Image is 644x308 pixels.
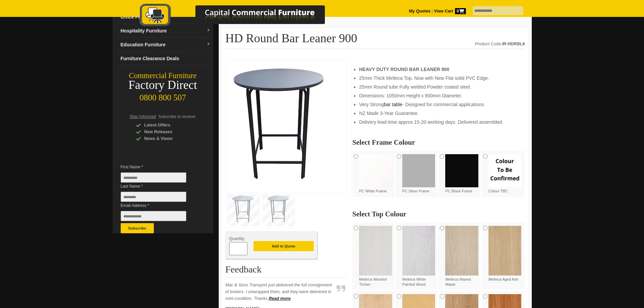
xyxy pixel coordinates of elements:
img: Capital Commercial Furniture Logo [121,3,358,28]
a: Hospitality Furnituredropdown [118,24,213,38]
img: Melteca Washed Timber [359,226,392,275]
h2: Feedback [225,264,347,278]
div: 0800 800 507 [113,90,213,102]
img: Melteca Aged Ash [488,226,522,275]
img: PC Black Frame [445,154,478,187]
div: New Releases [136,128,200,135]
span: Last Name * [121,183,196,190]
a: Furniture Clearance Deals [118,52,213,66]
img: PC White Frame [359,154,392,187]
label: Melteca Washed Timber [359,226,392,287]
a: Capital Commercial Furniture Logo [121,3,358,30]
label: PC White Frame [359,154,392,194]
a: My Quotes [409,9,431,14]
h1: HD Round Bar Leaner 900 [225,32,525,49]
img: Melteca White Painted Wood [402,226,435,275]
button: Subscribe [121,223,154,233]
span: Email Address * [121,202,196,209]
span: First Name * [121,164,196,170]
button: Add to Quote [254,241,314,251]
label: Colour TBC [488,154,522,194]
span: Stay Informed [130,114,156,119]
div: Product Code: [475,41,525,47]
img: PC Silver Frame [402,154,435,187]
div: News & Views [136,135,200,142]
img: Colour TBC [488,154,522,187]
strong: View Cart [434,9,466,14]
label: Melteca Aged Ash [488,226,522,282]
a: bar table [384,102,402,107]
div: Factory Direct [113,80,213,90]
label: Melteca Waxed Maple [445,226,478,287]
li: Delivery lead-time approx 15-20 working days. Delivered assembled. [359,119,518,125]
input: Email Address * [121,211,186,221]
li: 25mm Round tube Fully welded Powder coated steel. [359,84,518,90]
strong: IR-HDRBL9 [502,42,525,46]
strong: HEAVY DUTY ROUND BAR LEANER 900 [359,67,449,72]
img: dropdown [207,42,211,46]
a: Education Furnituredropdown [118,38,213,52]
span: Quantity: [229,236,245,241]
img: HD Round Bar Leaner 900 [229,63,331,187]
label: PC Black Frame [445,154,478,194]
a: View Cart0 [433,9,466,14]
input: First Name * [121,172,186,183]
input: Last Name * [121,192,186,202]
div: Commercial Furniture [113,71,213,80]
li: Dimensions: 1050mm Height x 900mm Diameter. [359,92,518,99]
span: Subscribe to receive: [158,114,196,119]
h2: Select Top Colour [352,211,525,217]
h2: Select Frame Colour [352,139,525,146]
a: Office Furnituredropdown [118,10,213,24]
span: 0 [455,8,466,14]
label: PC Silver Frame [402,154,435,194]
li: 25mm Thick Melteca Top. Now with New Flat solid PVC Edge. [359,75,518,81]
img: Melteca Waxed Maple [445,226,478,275]
a: Read more [269,296,291,301]
label: Melteca White Painted Wood [402,226,435,287]
li: Very Strong - Designed for commercial applications. [359,101,518,108]
div: Latest Offers [136,122,200,128]
li: NZ Made 3-Year Guarantee. [359,110,518,117]
p: Mac & Sons Transport just delivered the full consignment of lockers. I unwrapped them, and they w... [225,282,334,302]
